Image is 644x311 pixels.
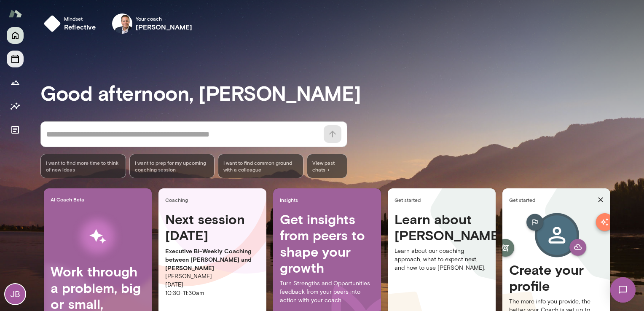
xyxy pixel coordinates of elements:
[136,22,193,32] h6: [PERSON_NAME]
[509,196,594,203] span: Get started
[165,281,260,289] p: [DATE]
[7,121,24,138] button: Documents
[280,279,374,305] p: Turn Strengths and Opportunities feedback from your peers into action with your coach.
[280,196,378,203] span: Insights
[5,284,25,304] div: JB
[513,211,600,262] img: Create profile
[165,196,263,203] span: Coaching
[307,154,347,178] span: View past chats ->
[394,247,489,272] p: Learn about our coaching approach, what to expect next, and how to use [PERSON_NAME].
[7,98,24,115] button: Insights
[64,22,96,32] h6: reflective
[135,159,209,173] span: I want to prep for my upcoming coaching session
[129,154,215,178] div: I want to prep for my upcoming coaching session
[40,154,126,178] div: I want to find more time to think of new ideas
[106,10,199,37] div: Jon FraserYour coach[PERSON_NAME]
[112,13,132,34] img: Jon Fraser
[60,210,135,263] img: AI Workflows
[509,262,604,294] h4: Create your profile
[51,196,148,203] span: AI Coach Beta
[40,10,103,37] button: Mindsetreflective
[7,51,24,67] button: Sessions
[165,211,260,244] h4: Next session [DATE]
[7,74,24,91] button: Growth Plan
[394,211,489,244] h4: Learn about [PERSON_NAME]
[223,159,298,173] span: I want to find common ground with a colleague
[40,81,644,105] h3: Good afternoon, [PERSON_NAME]
[136,15,193,22] span: Your coach
[44,15,61,32] img: mindset
[7,27,24,44] button: Home
[46,159,121,173] span: I want to find more time to think of new ideas
[165,289,260,298] p: 10:30 - 11:30am
[8,5,22,21] img: Mento
[394,196,492,203] span: Get started
[280,211,374,276] h4: Get insights from peers to shape your growth
[64,15,96,22] span: Mindset
[218,154,303,178] div: I want to find common ground with a colleague
[165,247,260,272] p: Executive Bi-Weekly Coaching between [PERSON_NAME] and [PERSON_NAME]
[165,272,260,281] p: [PERSON_NAME]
